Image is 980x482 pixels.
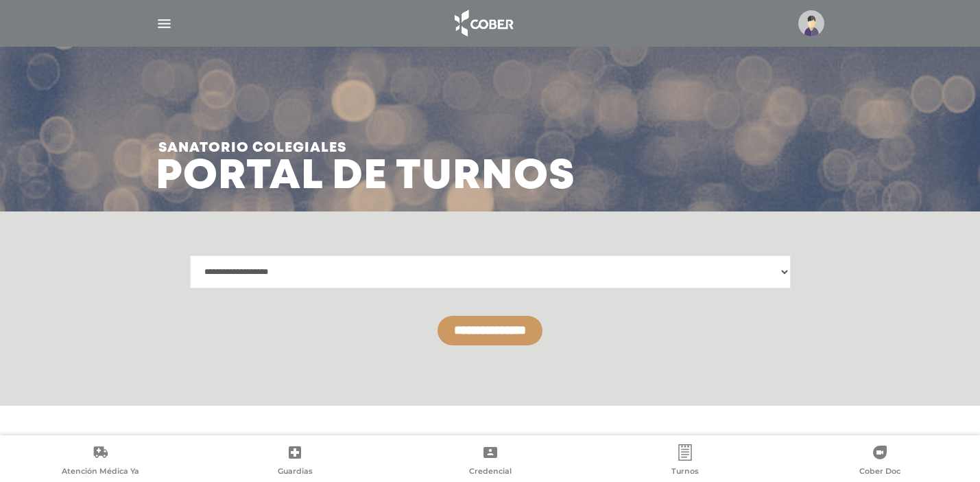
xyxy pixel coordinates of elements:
span: Turnos [671,466,699,479]
img: Cober_menu-lines-white.svg [156,15,173,32]
h3: Portal de turnos [156,130,575,195]
a: Turnos [588,444,782,479]
a: Credencial [392,444,587,479]
span: Sanatorio colegiales [158,130,575,166]
span: Cober Doc [859,466,900,479]
span: Guardias [278,466,313,479]
a: Atención Médica Ya [3,444,198,479]
span: Credencial [469,466,512,479]
a: Guardias [198,444,392,479]
span: Atención Médica Ya [62,466,139,479]
a: Cober Doc [782,444,977,479]
img: logo_cober_home-white.png [447,7,519,40]
img: profile-placeholder.svg [798,10,824,36]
